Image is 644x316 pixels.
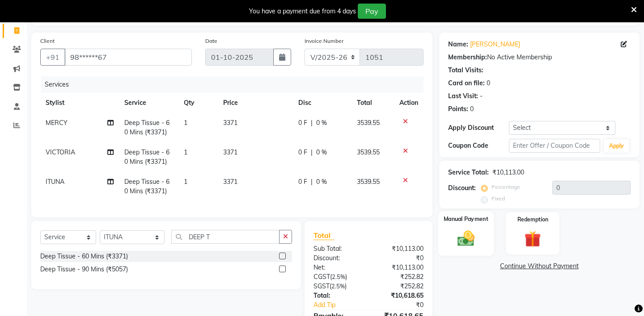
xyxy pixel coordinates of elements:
span: 2.5% [331,283,345,290]
button: Apply [604,139,629,153]
div: Card on file: [448,79,485,88]
div: Service Total: [448,168,489,177]
a: Add Tip [307,300,379,310]
div: You have a payment due from 4 days [249,7,356,16]
th: Price [218,93,293,113]
label: Client [40,37,55,45]
th: Stylist [40,93,119,113]
span: 1 [184,119,187,127]
div: Services [41,76,430,93]
div: 0 [487,79,490,88]
div: Membership: [448,53,487,62]
span: 3539.55 [357,178,380,186]
input: Enter Offer / Coupon Code [509,139,600,153]
span: 3371 [223,178,237,186]
div: ₹10,113.00 [492,168,524,177]
div: ₹0 [379,300,430,310]
label: Manual Payment [444,215,488,223]
span: 0 F [298,177,307,187]
span: 3371 [223,148,237,156]
div: Apply Discount [448,123,509,133]
span: | [311,177,313,187]
label: Date [205,37,217,45]
div: Deep Tissue - 90 Mins (₹5057) [40,265,128,274]
th: Action [394,93,424,113]
img: _gift.svg [519,229,546,249]
span: Deep Tissue - 60 Mins (₹3371) [124,178,169,195]
th: Qty [178,93,218,113]
div: Discount: [448,183,476,193]
span: 3371 [223,119,237,127]
label: Redemption [517,216,548,224]
div: Net: [307,263,369,272]
span: Total [314,231,334,240]
div: ₹10,113.00 [369,263,430,272]
label: Percentage [491,183,520,191]
div: ₹0 [369,254,430,263]
div: No Active Membership [448,53,631,62]
div: Last Visit: [448,91,478,101]
span: ITUNA [46,178,64,186]
div: Sub Total: [307,244,369,254]
span: 3539.55 [357,119,380,127]
div: Points: [448,104,468,114]
span: 0 % [316,148,327,157]
input: Search or Scan [171,230,280,244]
span: Deep Tissue - 60 Mins (₹3371) [124,148,169,166]
span: | [311,148,313,157]
a: [PERSON_NAME] [470,40,520,49]
span: SGST [314,282,330,290]
span: 2.5% [332,273,345,280]
div: 0 [470,104,474,114]
span: 0 % [316,177,327,187]
span: MERCY [46,119,68,127]
div: ₹252.82 [369,282,430,291]
button: Pay [358,4,386,19]
label: Invoice Number [305,37,343,45]
span: CGST [314,273,330,281]
span: 0 % [316,118,327,128]
span: Deep Tissue - 60 Mins (₹3371) [124,119,169,136]
div: ( ) [307,282,369,291]
span: 3539.55 [357,148,380,156]
th: Service [119,93,178,113]
button: +91 [40,49,65,66]
div: Discount: [307,254,369,263]
span: 1 [184,148,187,156]
div: ₹10,113.00 [369,244,430,254]
th: Disc [293,93,352,113]
span: 0 F [298,118,307,128]
a: Continue Without Payment [441,262,638,271]
div: Total Visits: [448,66,483,75]
label: Fixed [491,195,505,203]
span: VICTORIA [46,148,75,156]
div: Total: [307,291,369,300]
div: ₹252.82 [369,272,430,282]
span: 1 [184,178,187,186]
div: - [480,91,483,101]
div: Name: [448,40,468,49]
img: _cash.svg [452,229,479,248]
div: Deep Tissue - 60 Mins (₹3371) [40,252,128,261]
span: 0 F [298,148,307,157]
div: Coupon Code [448,141,509,150]
div: ( ) [307,272,369,282]
span: | [311,118,313,128]
th: Total [352,93,394,113]
div: ₹10,618.65 [369,291,430,300]
input: Search by Name/Mobile/Email/Code [64,49,192,66]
